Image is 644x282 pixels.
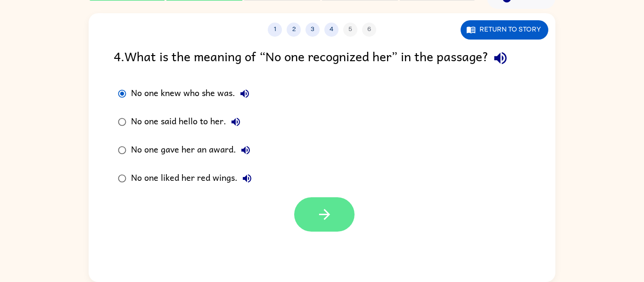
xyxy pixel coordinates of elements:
[131,113,245,131] div: No one said hello to her.
[131,141,255,160] div: No one gave her an award.
[287,23,301,37] button: 2
[324,23,339,37] button: 4
[268,23,282,37] button: 1
[236,141,255,160] button: No one gave her an award.
[114,46,530,70] div: 4 . What is the meaning of “No one recognized her” in the passage?
[305,23,320,37] button: 3
[238,169,256,188] button: No one liked her red wings.
[461,20,548,40] button: Return to story
[226,113,245,131] button: No one said hello to her.
[131,84,254,103] div: No one knew who she was.
[235,84,254,103] button: No one knew who she was.
[131,169,256,188] div: No one liked her red wings.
